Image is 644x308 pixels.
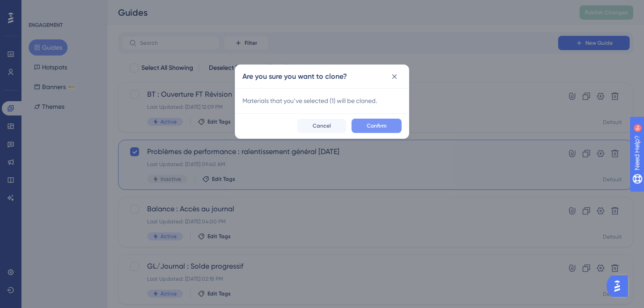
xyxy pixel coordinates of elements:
span: Confirm [367,122,386,129]
iframe: UserGuiding AI Assistant Launcher [606,273,633,299]
span: Need Help? [21,2,56,13]
span: Materials that you’ve selected ( 1 ) will be cloned. [242,95,402,106]
h2: Are you sure you want to clone? [242,71,347,82]
div: 9+ [61,4,66,12]
span: Cancel [313,122,331,129]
